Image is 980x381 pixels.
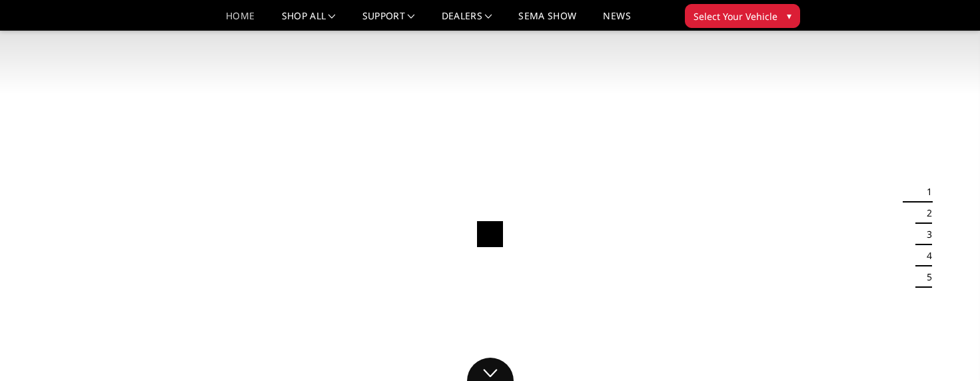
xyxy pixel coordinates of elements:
[442,11,492,31] a: Dealers
[362,11,415,31] a: Support
[919,181,932,202] button: 1 of 5
[694,9,777,23] span: Select Your Vehicle
[282,11,336,31] a: shop all
[685,4,800,28] button: Select Your Vehicle
[919,202,932,224] button: 2 of 5
[919,245,932,266] button: 4 of 5
[226,11,254,31] a: Home
[787,9,791,23] span: ▾
[603,11,630,31] a: News
[518,11,576,31] a: SEMA Show
[467,358,514,381] a: Click to Down
[919,266,932,288] button: 5 of 5
[919,224,932,245] button: 3 of 5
